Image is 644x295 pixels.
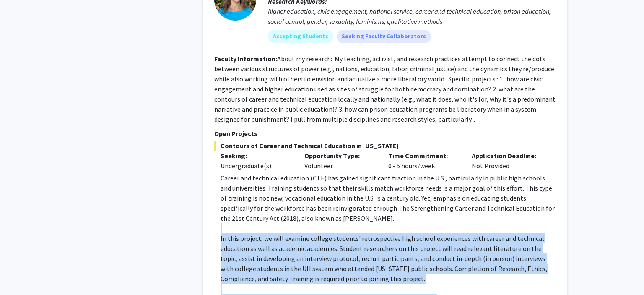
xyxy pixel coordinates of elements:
p: Career and technical education (CTE) has gained significant traction in the U.S., particularly in... [221,173,556,223]
mat-chip: Accepting Students [268,30,333,43]
span: Contours of Career and Technical Education in [US_STATE] [214,141,556,151]
p: Opportunity Type: [304,151,376,161]
iframe: Chat [6,257,36,289]
p: Application Deadline: [472,151,543,161]
p: Seeking: [221,151,292,161]
p: Time Commitment: [388,151,460,161]
div: Not Provided [465,151,549,171]
mat-chip: Seeking Faculty Collaborators [337,30,431,43]
fg-read-more: About my research: My teaching, activist, and research practices attempt to connect the dots betw... [214,55,556,123]
div: Volunteer [298,151,382,171]
b: Faculty Information: [214,55,277,63]
div: Undergraduate(s) [221,161,292,171]
div: 0 - 5 hours/week [382,151,466,171]
p: Open Projects [214,128,556,138]
div: higher education, civic engagement, national service, career and technical education, prison educ... [268,6,556,26]
p: In this project, we will examine college students' retrospective high school experiences with car... [221,233,556,284]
